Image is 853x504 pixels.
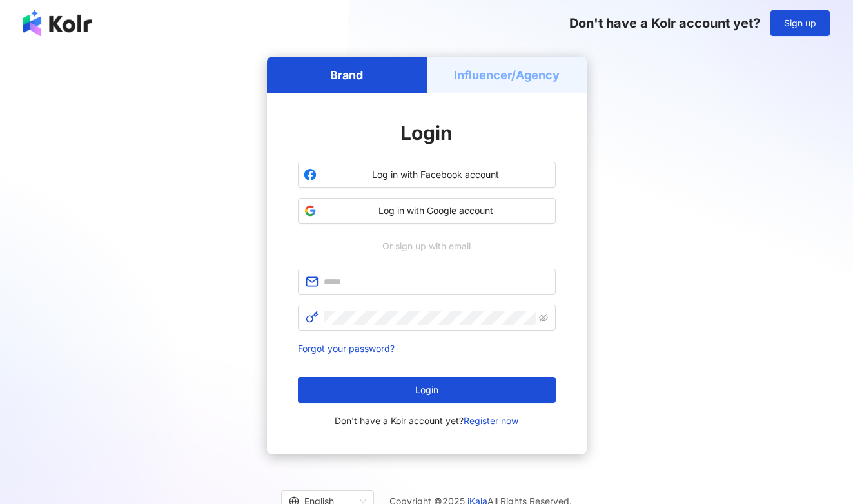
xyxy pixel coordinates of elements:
a: Forgot your password? [298,343,395,354]
span: Log in with Facebook account [322,168,550,181]
button: Log in with Google account [298,198,556,224]
h5: Brand [330,67,363,83]
span: Don't have a Kolr account yet? [569,15,760,31]
span: Login [415,385,438,395]
span: Or sign up with email [373,239,480,253]
span: Don't have a Kolr account yet? [335,413,518,429]
img: logo [23,10,92,36]
span: Log in with Google account [322,204,550,217]
button: Sign up [770,10,830,36]
button: Log in with Facebook account [298,162,556,188]
a: Register now [464,415,518,426]
span: Sign up [784,18,816,28]
span: Login [400,121,453,144]
h5: Influencer/Agency [454,67,560,83]
button: Login [298,377,556,403]
span: eye-invisible [539,313,548,322]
